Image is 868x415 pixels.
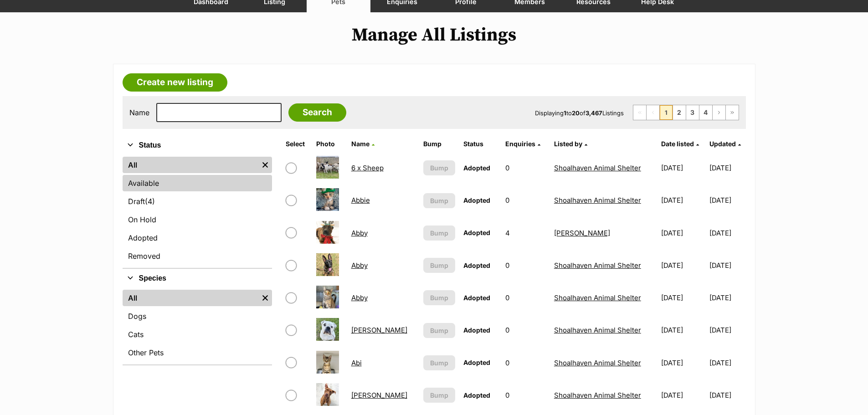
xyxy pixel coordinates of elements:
[423,160,455,175] button: Bump
[463,261,490,269] span: Adopted
[660,105,673,120] span: Page 1
[505,140,535,148] span: translation missing: en.admin.listings.index.attributes.enquiries
[709,314,745,346] td: [DATE]
[430,261,448,270] span: Bump
[699,105,712,120] a: Page 4
[463,359,490,366] span: Adopted
[535,109,624,117] span: Displaying to of Listings
[661,140,699,148] a: Date listed
[123,290,258,306] a: All
[423,290,455,305] button: Bump
[554,140,587,148] a: Listed by
[123,344,272,361] a: Other Pets
[129,108,149,117] label: Name
[123,73,227,92] a: Create new listing
[657,379,709,411] td: [DATE]
[316,383,339,406] img: Abigail
[564,109,566,117] strong: 1
[726,105,739,120] a: Last page
[502,314,550,346] td: 0
[351,391,407,400] a: [PERSON_NAME]
[351,196,370,205] a: Abbie
[572,109,580,117] strong: 20
[502,152,550,184] td: 0
[258,157,272,173] a: Remove filter
[430,326,448,335] span: Bump
[423,258,455,273] button: Bump
[709,140,741,148] a: Updated
[502,217,550,249] td: 4
[554,391,641,400] a: Shoalhaven Animal Shelter
[123,157,258,173] a: All
[288,103,346,122] input: Search
[709,379,745,411] td: [DATE]
[554,326,641,334] a: Shoalhaven Animal Shelter
[633,105,646,120] span: First page
[463,196,490,204] span: Adopted
[554,229,610,237] a: [PERSON_NAME]
[316,221,339,244] img: Abby
[709,152,745,184] td: [DATE]
[123,272,272,284] button: Species
[709,140,736,148] span: Updated
[463,326,490,334] span: Adopted
[316,318,339,341] img: Abel
[554,196,641,205] a: Shoalhaven Animal Shelter
[430,196,448,205] span: Bump
[554,261,641,270] a: Shoalhaven Animal Shelter
[657,250,709,281] td: [DATE]
[430,293,448,302] span: Bump
[502,250,550,281] td: 0
[351,359,362,367] a: Abi
[351,140,375,148] a: Name
[423,355,455,370] button: Bump
[709,282,745,313] td: [DATE]
[123,211,272,228] a: On Hold
[123,155,272,268] div: Status
[554,293,641,302] a: Shoalhaven Animal Shelter
[123,308,272,324] a: Dogs
[423,323,455,338] button: Bump
[463,391,490,399] span: Adopted
[430,358,448,368] span: Bump
[123,326,272,343] a: Cats
[258,290,272,306] a: Remove filter
[673,105,686,120] a: Page 2
[423,193,455,208] button: Bump
[316,351,339,374] img: Abi
[661,140,694,148] span: Date listed
[351,293,368,302] a: Abby
[657,282,709,313] td: [DATE]
[145,196,155,207] span: (4)
[460,137,501,151] th: Status
[351,261,368,270] a: Abby
[282,137,312,151] th: Select
[423,225,455,241] button: Bump
[554,359,641,367] a: Shoalhaven Animal Shelter
[554,140,582,148] span: Listed by
[686,105,699,120] a: Page 3
[430,228,448,238] span: Bump
[430,163,448,173] span: Bump
[709,184,745,216] td: [DATE]
[502,184,550,216] td: 0
[123,288,272,364] div: Species
[657,314,709,346] td: [DATE]
[123,230,272,246] a: Adopted
[463,294,490,302] span: Adopted
[709,250,745,281] td: [DATE]
[554,164,641,172] a: Shoalhaven Animal Shelter
[123,175,272,191] a: Available
[420,137,459,151] th: Bump
[713,105,725,120] a: Next page
[502,379,550,411] td: 0
[647,105,659,120] span: Previous page
[351,326,407,334] a: [PERSON_NAME]
[657,184,709,216] td: [DATE]
[657,152,709,184] td: [DATE]
[657,347,709,379] td: [DATE]
[502,347,550,379] td: 0
[463,164,490,172] span: Adopted
[423,388,455,403] button: Bump
[505,140,540,148] a: Enquiries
